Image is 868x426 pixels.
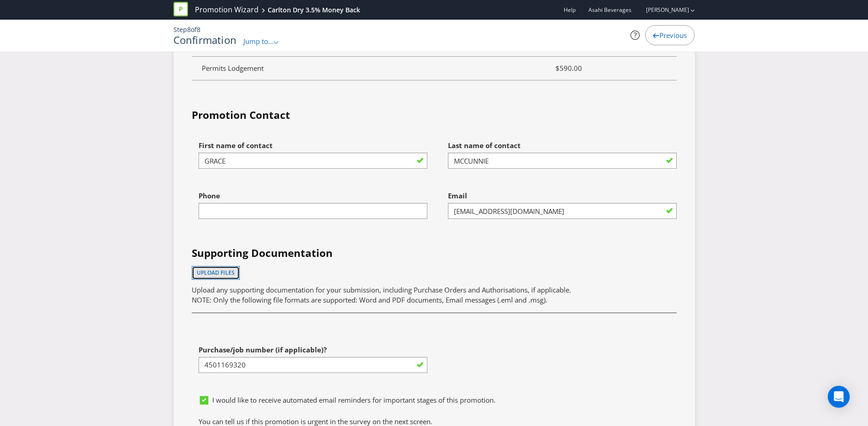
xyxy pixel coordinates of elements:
[187,25,191,34] span: 8
[564,6,576,14] a: Help
[243,37,274,46] span: Jump to...
[448,191,467,200] span: Email
[637,6,689,14] a: [PERSON_NAME]
[828,386,850,408] div: Open Intercom Messenger
[512,63,589,74] span: $590.00
[588,6,631,14] span: Asahi Beverages
[192,285,571,294] span: Upload any supporting documentation for your submission, including Purchase Orders and Authorisat...
[195,5,259,15] a: Promotion Wizard
[448,141,521,150] span: Last name of contact
[199,345,327,354] span: Purchase/job number (if applicable)?
[192,108,290,122] legend: Promotion Contact
[202,64,264,73] span: Permits Lodgement
[197,269,235,277] span: Upload files
[173,25,187,34] span: Step
[192,266,240,280] button: Upload files
[192,246,677,261] h4: Supporting Documentation
[199,141,273,150] span: First name of contact
[659,31,687,40] span: Previous
[191,25,197,34] span: of
[199,191,220,200] span: Phone
[212,395,496,405] span: I would like to receive automated email reminders for important stages of this promotion.
[197,25,200,34] span: 8
[192,295,547,304] span: NOTE: Only the following file formats are supported: Word and PDF documents, Email messages (.eml...
[268,5,360,15] div: Carlton Dry 3.5% Money Back
[173,34,237,45] h1: Confirmation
